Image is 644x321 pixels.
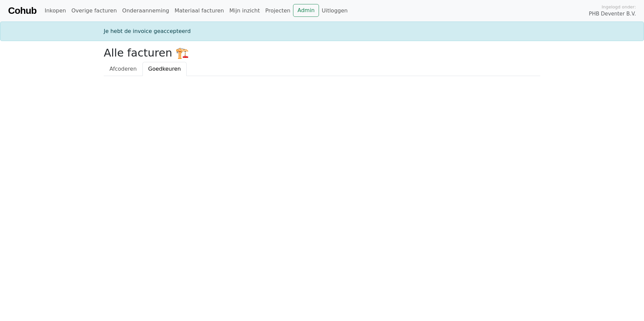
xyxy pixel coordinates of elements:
[148,66,181,72] span: Goedkeuren
[109,66,137,72] span: Afcoderen
[227,4,263,17] a: Mijn inzicht
[142,62,187,76] a: Goedkeuren
[69,4,120,17] a: Overige facturen
[8,3,36,19] a: Cohub
[602,4,636,10] span: Ingelogd onder:
[262,4,293,17] a: Projecten
[172,4,227,17] a: Materiaal facturen
[293,4,319,17] a: Admin
[104,62,142,76] a: Afcoderen
[120,4,172,17] a: Onderaanneming
[100,27,544,35] div: Je hebt de invoice geaccepteerd
[104,46,540,59] h2: Alle facturen 🏗️
[319,4,350,17] a: Uitloggen
[589,10,636,18] span: PHB Deventer B.V.
[42,4,68,17] a: Inkopen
